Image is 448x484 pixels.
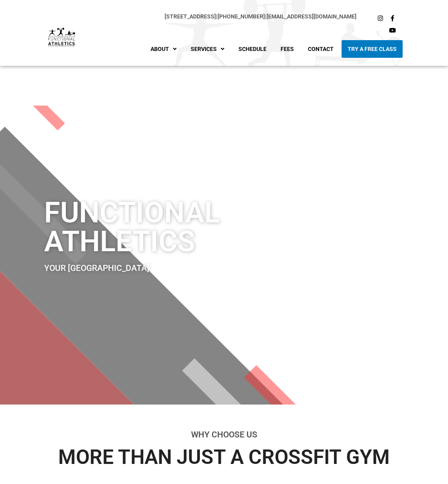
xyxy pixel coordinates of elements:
a: [EMAIL_ADDRESS][DOMAIN_NAME] [267,13,356,20]
h2: Why Choose Us [6,431,442,439]
a: Contact [302,40,340,58]
h2: Your [GEOGRAPHIC_DATA] [44,264,257,273]
span: | [165,13,218,20]
a: Services [185,40,230,58]
img: default-logo [48,28,75,46]
h1: Functional Athletics [44,198,257,256]
a: [PHONE_NUMBER] [218,13,265,20]
p: | [91,12,356,21]
a: Fees [275,40,300,58]
a: [STREET_ADDRESS] [165,13,216,20]
a: About [145,40,183,58]
a: Schedule [232,40,273,58]
a: Try A Free Class [342,40,403,58]
h3: More than just a crossFit Gym [6,447,442,467]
